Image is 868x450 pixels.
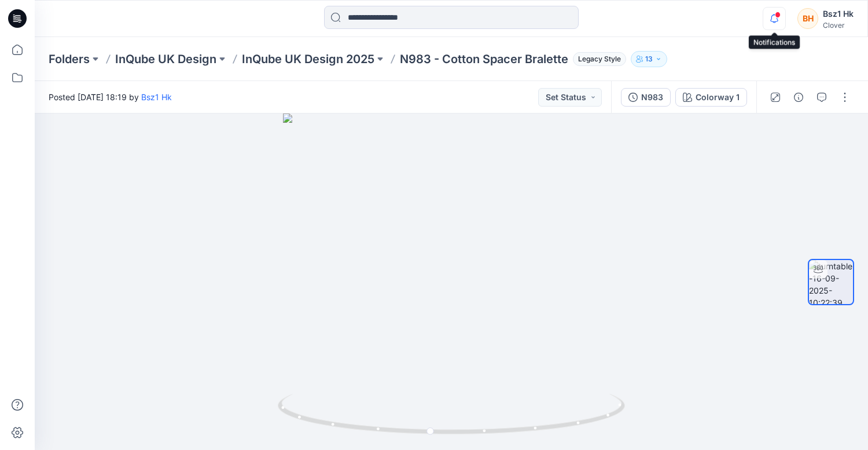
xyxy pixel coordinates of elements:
button: Legacy Style [568,51,626,67]
button: N983 [621,88,671,107]
button: Colorway 1 [675,88,747,107]
div: N983 [641,91,663,104]
div: Colorway 1 [696,91,740,104]
div: BH [797,8,818,29]
button: Details [789,88,808,107]
a: InQube UK Design 2025 [242,51,374,67]
span: Legacy Style [573,52,626,66]
button: 13 [631,51,667,67]
div: Clover [823,21,854,30]
p: N983 - Cotton Spacer Bralette [400,51,568,67]
img: turntable-16-09-2025-10:22:39 [809,260,853,304]
a: Folders [49,51,90,67]
a: Bsz1 Hk [141,92,172,102]
a: InQube UK Design [115,51,216,67]
span: Posted [DATE] 18:19 by [49,91,172,103]
div: Bsz1 Hk [823,7,854,21]
p: 13 [645,53,653,65]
